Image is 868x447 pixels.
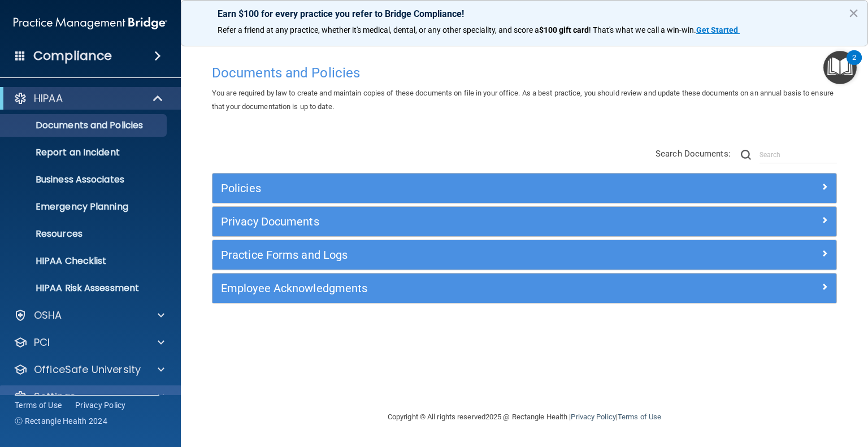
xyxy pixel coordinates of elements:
[14,336,164,349] a: PCI
[33,48,112,64] h4: Compliance
[221,182,672,194] h5: Policies
[34,309,62,322] p: OSHA
[848,4,859,22] button: Close
[618,413,661,421] a: Terms of Use
[7,120,162,131] p: Documents and Policies
[221,246,828,264] a: Practice Forms and Logs
[221,215,672,228] h5: Privacy Documents
[539,25,589,34] strong: $100 gift card
[212,89,834,111] span: You are required by law to create and maintain copies of these documents on file in your office. ...
[589,25,696,34] span: ! That's what we call a win-win.
[221,249,672,261] h5: Practice Forms and Logs
[15,415,107,427] span: Ⓒ Rectangle Health 2024
[656,149,731,159] span: Search Documents:
[741,150,751,160] img: ic-search.3b580494.png
[75,400,126,411] a: Privacy Policy
[7,283,162,294] p: HIPAA Risk Assessment
[7,255,162,267] p: HIPAA Checklist
[34,363,141,376] p: OfficeSafe University
[571,413,615,421] a: Privacy Policy
[34,390,76,403] p: Settings
[15,400,62,411] a: Terms of Use
[34,336,50,349] p: PCI
[34,92,63,105] p: HIPAA
[14,390,164,403] a: Settings
[14,309,164,322] a: OSHA
[696,25,738,34] strong: Get Started
[221,279,828,297] a: Employee Acknowledgments
[852,58,856,72] div: 2
[221,212,828,231] a: Privacy Documents
[759,146,837,163] input: Search
[7,201,162,212] p: Emergency Planning
[696,25,740,34] a: Get Started
[218,25,539,34] span: Refer a friend at any practice, whether it's medical, dental, or any other speciality, and score a
[7,228,162,240] p: Resources
[14,12,167,34] img: PMB logo
[221,179,828,197] a: Policies
[7,147,162,158] p: Report an Incident
[823,51,857,84] button: Open Resource Center, 2 new notifications
[318,399,731,435] div: Copyright © All rights reserved 2025 @ Rectangle Health | |
[212,66,837,80] h4: Documents and Policies
[221,282,672,294] h5: Employee Acknowledgments
[7,174,162,185] p: Business Associates
[14,363,164,376] a: OfficeSafe University
[218,8,831,19] p: Earn $100 for every practice you refer to Bridge Compliance!
[14,92,164,105] a: HIPAA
